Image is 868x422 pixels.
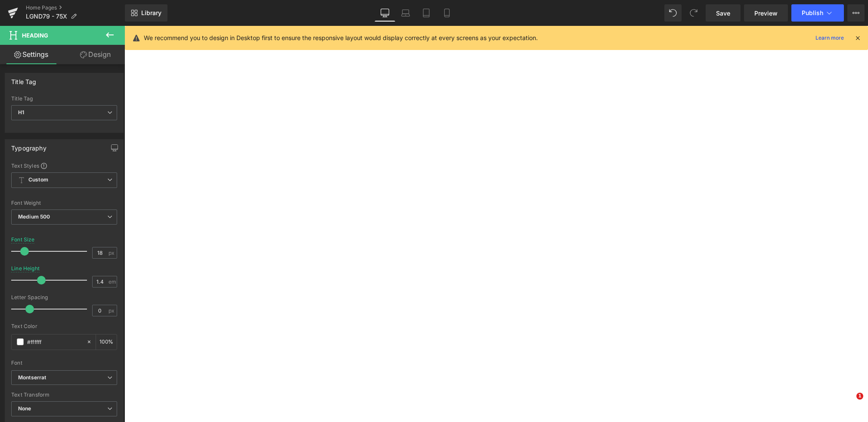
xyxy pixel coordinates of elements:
[847,4,865,22] button: More
[64,45,127,64] a: Design
[108,250,116,256] span: px
[11,140,46,152] div: Typography
[744,4,788,22] a: Preview
[11,323,117,329] div: Text Color
[802,9,823,16] span: Publish
[18,374,46,381] i: Montserrat
[125,4,167,22] a: New Library
[11,162,117,169] div: Text Styles
[395,4,416,22] a: Laptop
[27,337,82,347] input: Color
[839,393,859,413] iframe: Intercom live chat
[754,9,778,18] span: Preview
[144,33,538,43] p: We recommend you to design in Desktop first to ensure the responsive layout would display correct...
[11,360,117,366] div: Font
[685,4,702,22] button: Redo
[18,109,24,116] b: H1
[108,279,116,284] span: em
[664,4,682,22] button: Undo
[416,4,437,22] a: Tablet
[18,213,50,220] b: Medium 500
[11,200,117,206] div: Font Weight
[11,392,117,398] div: Text Transform
[437,4,457,22] a: Mobile
[791,4,844,22] button: Publish
[26,4,125,11] a: Home Pages
[11,266,40,272] div: Line Height
[141,9,161,17] span: Library
[26,13,67,20] span: LGND79 - 75X
[11,96,117,102] div: Title Tag
[716,9,730,18] span: Save
[375,4,395,22] a: Desktop
[108,308,116,313] span: px
[11,73,37,85] div: Title Tag
[856,393,863,400] span: 1
[22,32,48,39] span: Heading
[11,237,35,243] div: Font Size
[18,405,31,412] b: None
[28,176,48,184] b: Custom
[812,33,847,43] a: Learn more
[96,334,117,350] div: %
[11,294,117,300] div: Letter Spacing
